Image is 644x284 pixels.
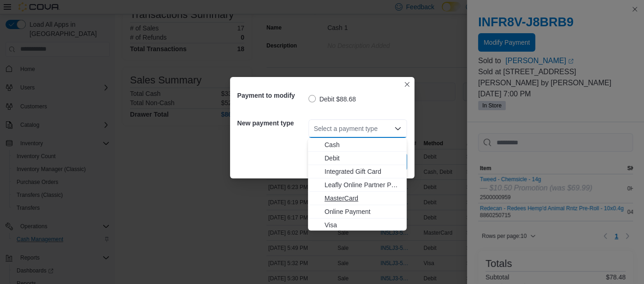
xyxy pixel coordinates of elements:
[325,194,401,203] span: MasterCard
[308,94,356,105] label: Debit $88.68
[325,154,401,163] span: Debit
[308,178,407,192] button: Leafly Online Partner Payment
[308,165,407,178] button: Integrated Gift Card
[325,140,401,149] span: Cash
[394,125,402,132] button: Close list of options
[308,138,407,232] div: Choose from the following options
[325,180,401,189] span: Leafly Online Partner Payment
[325,167,401,176] span: Integrated Gift Card
[308,152,407,165] button: Debit
[237,114,307,132] h5: New payment type
[314,123,315,134] input: Accessible screen reader label
[308,138,407,152] button: Cash
[325,207,401,216] span: Online Payment
[308,192,407,205] button: MasterCard
[308,219,407,232] button: Visa
[325,220,401,230] span: Visa
[402,79,413,90] button: Closes this modal window
[237,86,307,105] h5: Payment to modify
[308,205,407,219] button: Online Payment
